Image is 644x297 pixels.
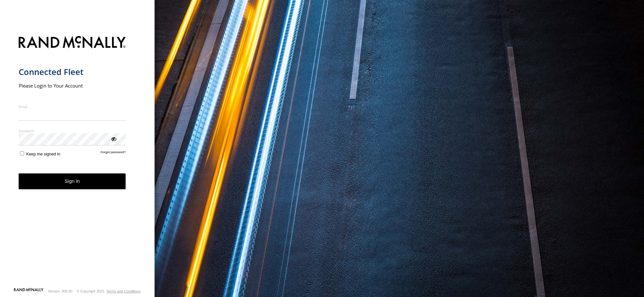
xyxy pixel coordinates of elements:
button: Sign in [19,173,126,189]
div: © Copyright 2025 - [77,289,141,293]
span: Keep me signed in [26,152,60,156]
h1: Connected Fleet [19,67,126,77]
a: Terms and Conditions [107,289,141,293]
input: Keep me signed in [20,151,24,155]
img: Rand McNally [19,35,126,51]
a: Visit our Website [14,288,43,294]
label: Password [19,128,126,133]
form: main [19,32,136,287]
label: Email [19,104,126,109]
div: Version: 308.00 [48,289,72,293]
h2: Please Login to Your Account [19,82,126,89]
div: ViewPassword [110,135,117,142]
a: Forgot password? [101,150,126,156]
